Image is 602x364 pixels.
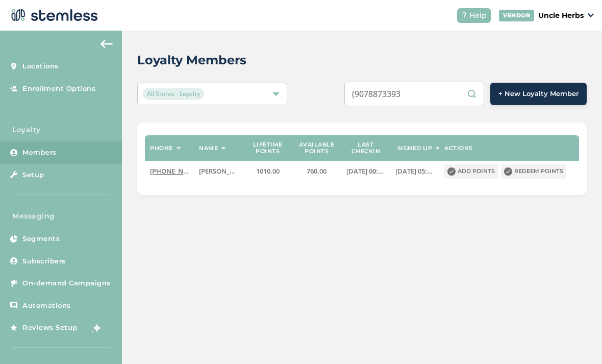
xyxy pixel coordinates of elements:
span: Members [22,148,57,158]
span: All Stores - Loyalty [143,88,204,100]
p: Uncle Herbs [538,10,584,21]
span: Segments [22,234,60,244]
span: Help [469,10,487,21]
span: Reviews Setup [22,323,78,333]
iframe: Chat Widget [551,315,602,364]
span: Setup [22,170,44,180]
span: Locations [22,61,59,71]
img: icon_down-arrow-small-66adaf34.svg [588,13,594,17]
button: + New Loyalty Member [490,83,587,105]
span: + New Loyalty Member [498,89,579,99]
span: Subscribers [22,256,66,266]
h2: Loyalty Members [137,51,246,69]
span: On-demand Campaigns [22,278,111,288]
img: icon-help-white-03924b79.svg [461,12,467,18]
span: Enrollment Options [22,84,95,94]
span: Automations [22,301,71,311]
img: icon-arrow-back-accent-c549486e.svg [101,40,113,48]
div: VENDOR [499,10,534,21]
img: glitter-stars-b7820f95.gif [85,318,106,338]
img: logo-dark-0685b13c.svg [8,5,98,26]
input: Search [344,82,484,106]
